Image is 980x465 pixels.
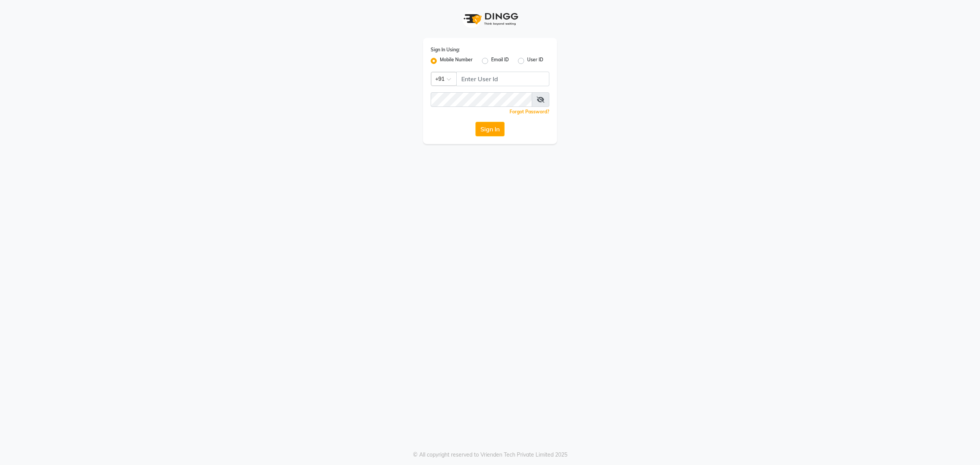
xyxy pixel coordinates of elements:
img: logo1.svg [459,8,521,30]
label: Mobile Number [440,56,473,65]
label: Email ID [491,56,509,65]
label: User ID [527,56,543,65]
button: Sign In [475,122,505,136]
input: Username [431,92,532,107]
a: Forgot Password? [510,109,549,115]
label: Sign In Using: [431,46,460,53]
input: Username [456,72,549,86]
